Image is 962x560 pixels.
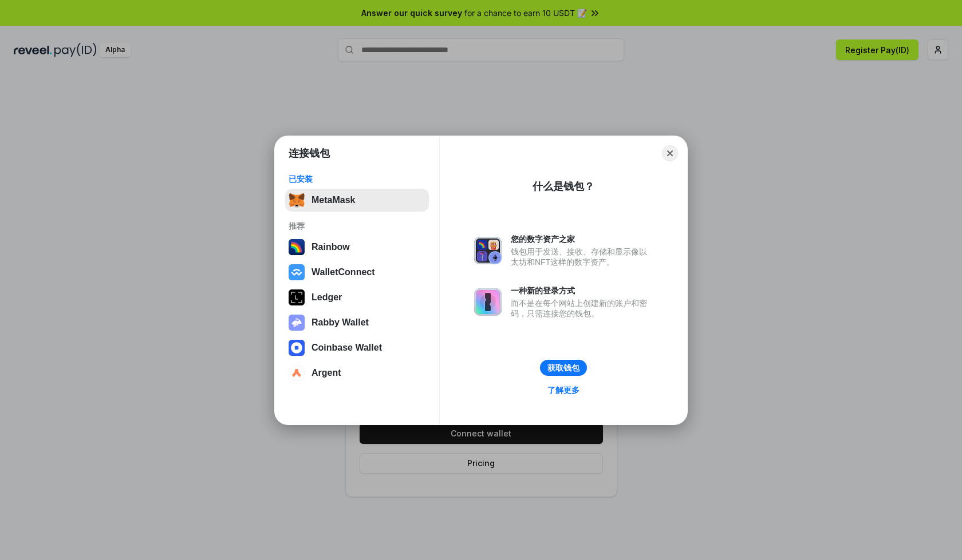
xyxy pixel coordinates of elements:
[289,239,305,255] img: svg+xml,%3Csvg%20width%3D%22120%22%20height%3D%22120%22%20viewBox%3D%220%200%20120%20120%22%20fil...
[662,145,678,161] button: Close
[474,288,502,316] img: svg+xml,%3Csvg%20xmlns%3D%22http%3A%2F%2Fwww.w3.org%2F2000%2Fsvg%22%20fill%3D%22none%22%20viewBox...
[540,360,587,376] button: 获取钱包
[533,180,594,193] div: 什么是钱包？
[285,336,429,359] button: Coinbase Wallet
[547,385,579,395] div: 了解更多
[511,247,653,267] div: 钱包用于发送、接收、存储和显示像以太坊和NFT这样的数字资产。
[285,286,429,309] button: Ledger
[285,189,429,212] button: MetaMask
[312,195,355,205] div: MetaMask
[312,317,369,328] div: Rabby Wallet
[474,237,502,264] img: svg+xml,%3Csvg%20xmlns%3D%22http%3A%2F%2Fwww.w3.org%2F2000%2Fsvg%22%20fill%3D%22none%22%20viewBox...
[312,292,342,303] div: Ledger
[285,261,429,284] button: WalletConnect
[312,242,350,252] div: Rainbow
[285,311,429,334] button: Rabby Wallet
[312,368,341,378] div: Argent
[289,365,305,381] img: svg+xml,%3Csvg%20width%3D%2228%22%20height%3D%2228%22%20viewBox%3D%220%200%2028%2028%22%20fill%3D...
[289,192,305,208] img: svg+xml,%3Csvg%20fill%3D%22none%22%20height%3D%2233%22%20viewBox%3D%220%200%2035%2033%22%20width%...
[289,340,305,356] img: svg+xml,%3Csvg%20width%3D%2228%22%20height%3D%2228%22%20viewBox%3D%220%200%2028%2028%22%20fill%3D...
[289,146,330,160] h1: 连接钱包
[289,174,425,184] div: 已安装
[511,298,653,319] div: 而不是在每个网站上创建新的账户和密码，只需连接您的钱包。
[289,221,425,231] div: 推荐
[289,264,305,280] img: svg+xml,%3Csvg%20width%3D%2228%22%20height%3D%2228%22%20viewBox%3D%220%200%2028%2028%22%20fill%3D...
[285,236,429,259] button: Rainbow
[541,383,586,398] a: 了解更多
[289,315,305,331] img: svg+xml,%3Csvg%20xmlns%3D%22http%3A%2F%2Fwww.w3.org%2F2000%2Fsvg%22%20fill%3D%22none%22%20viewBox...
[511,285,653,296] div: 一种新的登录方式
[312,343,382,353] div: Coinbase Wallet
[547,363,579,373] div: 获取钱包
[511,234,653,244] div: 您的数字资产之家
[285,362,429,384] button: Argent
[312,267,375,277] div: WalletConnect
[289,289,305,305] img: svg+xml,%3Csvg%20xmlns%3D%22http%3A%2F%2Fwww.w3.org%2F2000%2Fsvg%22%20width%3D%2228%22%20height%3...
